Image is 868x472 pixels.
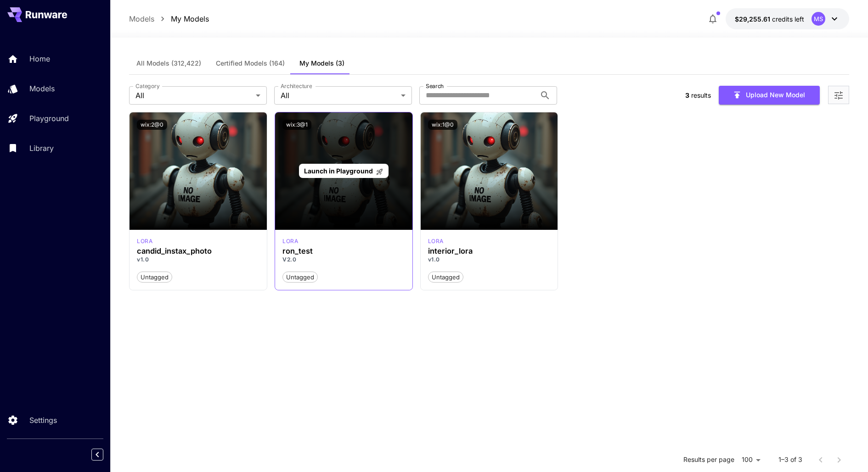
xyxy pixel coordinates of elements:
[738,453,764,466] div: 100
[726,8,849,29] button: $29,255.60886MS
[282,247,405,255] h3: ron_test
[428,120,457,130] button: wix:1@0
[772,15,804,23] span: credits left
[426,82,444,90] label: Search
[137,120,167,130] button: wix:2@0
[216,59,285,67] span: Certified Models (164)
[691,91,711,99] span: results
[428,237,444,245] div: FLUX.1 D
[171,13,209,24] a: My Models
[137,255,259,264] p: v1.0
[833,89,844,101] button: Open more filters
[137,237,152,245] p: lora
[91,449,103,461] button: Collapse sidebar
[136,59,201,67] span: All Models (312,422)
[281,90,397,101] span: All
[282,237,298,245] p: lora
[130,112,267,230] img: no-image-qHGxvh9x.jpeg
[282,120,311,130] button: wix:3@1
[428,247,551,255] h3: interior_lora
[778,455,802,465] p: 1–3 of 3
[428,271,463,283] button: Untagged
[29,53,50,64] p: Home
[29,143,54,154] p: Library
[719,86,820,105] button: Upload New Model
[135,90,252,101] span: All
[137,271,172,283] button: Untagged
[283,273,317,282] span: Untagged
[428,237,444,245] p: lora
[29,113,69,124] p: Playground
[281,82,312,90] label: Architecture
[683,455,734,465] p: Results per page
[812,12,825,26] div: MS
[299,59,344,67] span: My Models (3)
[129,13,154,24] a: Models
[137,247,259,255] h3: candid_instax_photo
[282,255,405,264] p: V2.0
[735,15,772,23] span: $29,255.61
[29,415,57,426] p: Settings
[304,167,373,175] span: Launch in Playground
[282,271,318,283] button: Untagged
[135,82,160,90] label: Category
[282,237,298,245] div: FLUX.1 D
[29,83,55,94] p: Models
[129,13,209,24] nav: breadcrumb
[299,164,389,178] a: Launch in Playground
[98,446,110,463] div: Collapse sidebar
[735,14,804,24] div: $29,255.60886
[137,273,172,282] span: Untagged
[137,237,152,245] div: FLUX.1 D
[428,273,463,282] span: Untagged
[421,112,558,230] img: no-image-qHGxvh9x.jpeg
[685,91,689,99] span: 3
[428,255,551,264] p: v1.0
